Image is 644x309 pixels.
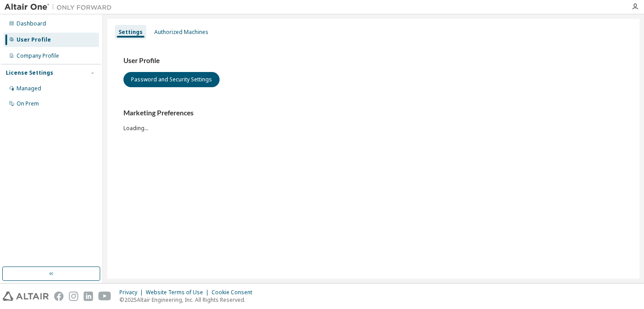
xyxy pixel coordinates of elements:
img: instagram.svg [69,292,78,301]
button: Password and Security Settings [123,72,220,87]
img: youtube.svg [98,292,111,301]
div: Company Profile [17,52,59,59]
div: Managed [17,85,41,92]
h3: Marketing Preferences [123,109,623,118]
img: Altair One [4,3,116,12]
img: facebook.svg [54,292,64,301]
div: Settings [119,29,143,36]
p: © 2025 Altair Engineering, Inc. All Rights Reserved. [119,296,258,304]
div: Privacy [119,289,146,296]
img: altair_logo.svg [3,292,49,301]
div: Loading... [123,109,623,131]
div: User Profile [17,36,51,43]
div: Website Terms of Use [146,289,212,296]
div: License Settings [6,69,53,76]
h3: User Profile [123,56,623,65]
div: Dashboard [17,20,46,27]
div: Authorized Machines [154,29,208,36]
div: On Prem [17,100,39,107]
img: linkedin.svg [84,292,93,301]
div: Cookie Consent [212,289,258,296]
